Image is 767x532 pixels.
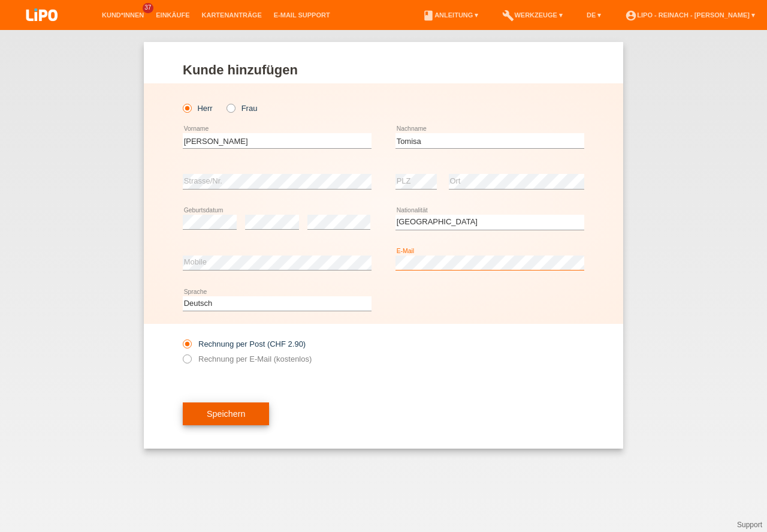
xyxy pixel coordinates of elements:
[143,3,153,13] span: 37
[183,339,306,348] label: Rechnung per Post (CHF 2.90)
[496,11,569,19] a: buildWerkzeuge ▾
[183,104,213,113] label: Herr
[625,10,637,22] i: account_circle
[196,11,268,19] a: Kartenanträge
[183,402,269,425] button: Speichern
[227,104,234,112] input: Frau
[422,10,434,22] i: book
[150,11,195,19] a: Einkäufe
[183,339,191,354] input: Rechnung per Post (CHF 2.90)
[183,62,584,77] h1: Kunde hinzufügen
[183,354,312,363] label: Rechnung per E-Mail (kostenlos)
[207,409,245,419] span: Speichern
[227,104,257,113] label: Frau
[268,11,336,19] a: E-Mail Support
[619,11,761,19] a: account_circleLIPO - Reinach - [PERSON_NAME] ▾
[183,104,191,112] input: Herr
[737,521,762,529] a: Support
[581,11,607,19] a: DE ▾
[183,354,191,369] input: Rechnung per E-Mail (kostenlos)
[416,11,484,19] a: bookAnleitung ▾
[96,11,150,19] a: Kund*innen
[12,25,72,34] a: LIPO pay
[502,10,514,22] i: build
